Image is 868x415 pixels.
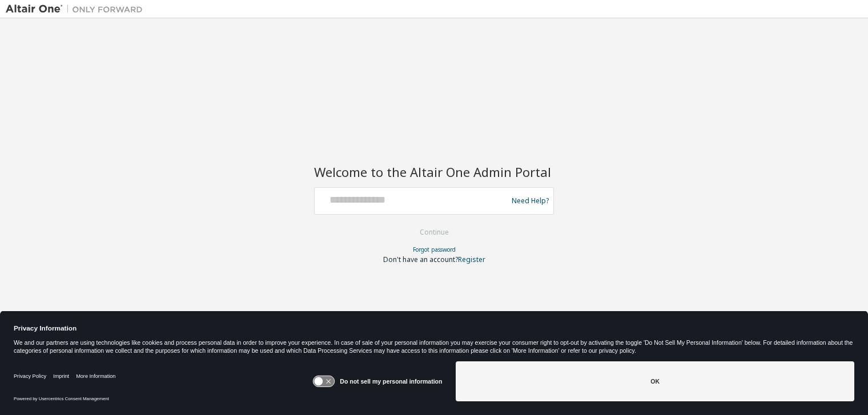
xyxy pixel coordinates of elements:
a: Register [458,255,485,264]
img: Altair One [6,3,148,15]
a: Forgot password [413,245,456,253]
a: Need Help? [512,200,549,201]
span: Don't have an account? [383,255,458,264]
h2: Welcome to the Altair One Admin Portal [314,164,554,180]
